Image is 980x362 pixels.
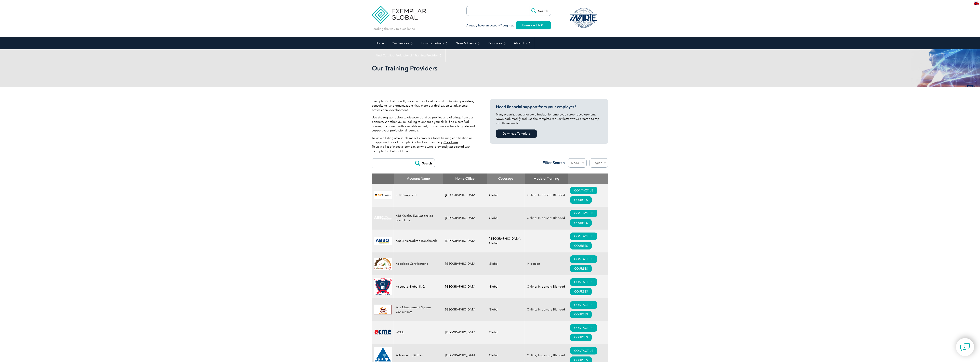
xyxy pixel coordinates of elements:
[568,173,608,184] th: : activate to sort column ascending
[496,129,537,138] a: Download Template
[974,2,979,5] img: en
[570,278,597,286] a: CONTACT US
[372,99,478,112] p: Exemplar Global proudly works with a global network of training providers, consultants, and organ...
[570,265,592,272] a: COURSES
[496,104,602,109] h3: Need financial support from your employer?
[443,252,487,275] td: [GEOGRAPHIC_DATA]
[525,184,568,207] td: Online; In-person; Blended
[570,255,597,263] a: CONTACT US
[516,21,551,29] a: Exemplar LINK
[570,334,592,341] a: COURSES
[394,230,443,252] td: ABSQ Accredited Benchmark
[413,158,435,168] input: Search
[570,187,597,194] a: CONTACT US
[510,37,535,49] a: About Us
[417,37,452,49] a: Industry Partners
[540,160,565,165] h3: Filter Search
[443,207,487,230] td: [GEOGRAPHIC_DATA]
[374,305,392,314] img: 306afd3c-0a77-ee11-8179-000d3ae1ac14-logo.jpg
[388,37,417,49] a: Our Services
[525,298,568,321] td: Online; In-person; Blended
[570,219,592,227] a: COURSES
[960,342,970,352] img: contact-chat.png
[443,275,487,298] td: [GEOGRAPHIC_DATA]
[525,173,568,184] th: Mode of Training: activate to sort column ascending
[394,275,443,298] td: Accurate Global INC.
[487,230,525,252] td: [GEOGRAPHIC_DATA], Global
[484,37,510,49] a: Resources
[487,252,525,275] td: Global
[529,6,551,16] input: Search
[394,184,443,207] td: 9001Simplified
[443,321,487,344] td: [GEOGRAPHIC_DATA]
[496,112,602,125] p: Many organizations allocate a budget for employee career development. Download, modify and use th...
[374,278,392,295] img: a034a1f6-3919-f011-998a-0022489685a1-logo.png
[372,115,478,133] p: Use the register below to discover detailed profiles and offerings from our partners. Whether you...
[525,207,568,230] td: Online; In-person; Blended
[443,230,487,252] td: [GEOGRAPHIC_DATA]
[570,210,597,217] a: CONTACT US
[542,24,544,26] img: open_square.png
[372,27,415,31] p: Leading the way to excellence
[570,233,597,240] a: CONTACT US
[394,298,443,321] td: Ace Management System Consultants
[525,252,568,275] td: In-person
[570,324,597,332] a: CONTACT US
[487,184,525,207] td: Global
[444,141,458,144] a: Click Here
[487,298,525,321] td: Global
[570,288,592,295] a: COURSES
[487,321,525,344] td: Global
[394,321,443,344] td: ACME
[372,136,478,153] p: To view a listing of false claims of Exemplar Global training certification or unapproved use of ...
[394,173,443,184] th: Account Name: activate to sort column descending
[374,237,392,245] img: cc24547b-a6e0-e911-a812-000d3a795b83-logo.png
[525,275,568,298] td: Online; In-person; Blended
[394,207,443,230] td: ABS Quality Evaluations do Brasil Ltda.
[487,207,525,230] td: Global
[372,49,446,62] a: Find Certified Professional / Training Provider
[395,149,409,153] a: Click Here
[374,258,392,270] img: 1a94dd1a-69dd-eb11-bacb-002248159486-logo.jpg
[487,173,525,184] th: Coverage: activate to sort column ascending
[443,184,487,207] td: [GEOGRAPHIC_DATA]
[372,37,388,49] a: Home
[374,329,392,336] img: 0f03f964-e57c-ec11-8d20-002248158ec2-logo.png
[443,173,487,184] th: Home Office: activate to sort column ascending
[374,191,392,199] img: 37c9c059-616f-eb11-a812-002248153038-logo.png
[443,298,487,321] td: [GEOGRAPHIC_DATA]
[570,242,592,249] a: COURSES
[570,311,592,318] a: COURSES
[466,23,551,28] h3: Already have an account? Login at
[570,301,597,309] a: CONTACT US
[452,37,484,49] a: News & Events
[394,252,443,275] td: Accolade Certifications
[372,65,537,71] h2: Our Training Providers
[487,275,525,298] td: Global
[570,347,597,354] a: CONTACT US
[570,196,592,204] a: COURSES
[374,216,392,220] img: c92924ac-d9bc-ea11-a814-000d3a79823d-logo.jpg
